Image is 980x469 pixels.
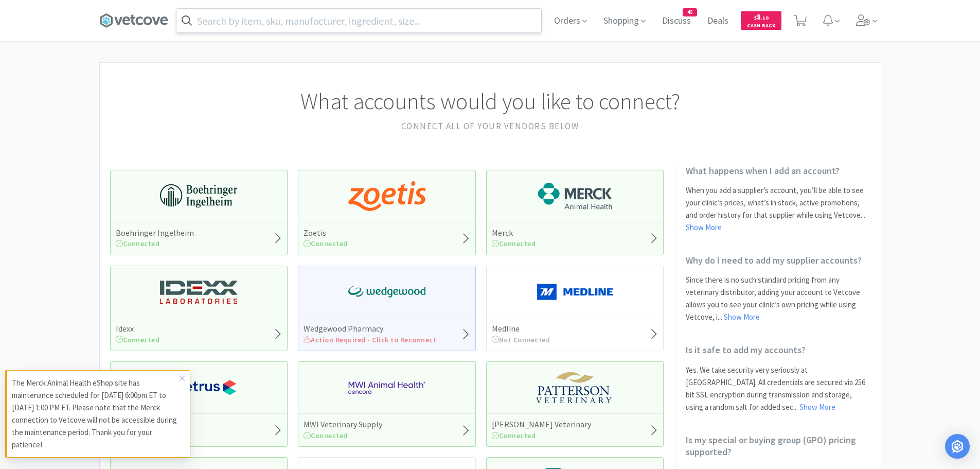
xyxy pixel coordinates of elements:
[492,239,536,248] span: Connected
[754,12,769,22] span: 8
[116,239,160,248] span: Connected
[537,181,614,212] img: 6d7abf38e3b8462597f4a2f88dede81e_176.png
[492,228,536,238] h5: Merck
[304,323,436,334] h5: Wedgewood Pharmacy
[304,228,348,238] h5: Zoetis
[945,434,970,459] div: Open Intercom Messenger
[686,274,870,323] p: Since there is no such standard pricing from any veterinary distributor, adding your account to V...
[537,276,614,307] img: a646391c64b94eb2892348a965bf03f3_134.png
[176,9,541,32] input: Search by item, sku, manufacturer, ingredient, size...
[160,276,237,307] img: 13250b0087d44d67bb1668360c5632f9_13.png
[799,402,835,412] a: Show More
[741,7,781,34] a: $8.10Cash Back
[724,312,760,322] a: Show More
[686,434,870,458] h2: Is my special or buying group (GPO) pricing supported?
[492,419,591,430] h5: [PERSON_NAME] Veterinary
[686,222,722,232] a: Show More
[686,344,870,356] h2: Is it safe to add my accounts?
[686,364,870,413] p: Yes. We take security very seriously at [GEOGRAPHIC_DATA]. All credentials are secured via 256 bi...
[110,119,870,133] h2: Connect all of your vendors below
[686,165,870,177] h2: What happens when I add an account?
[754,14,757,21] span: $
[116,323,160,334] h5: Idexx
[304,431,348,440] span: Connected
[492,323,550,334] h5: Medline
[747,23,775,30] span: Cash Back
[537,372,614,403] img: f5e969b455434c6296c6d81ef179fa71_3.png
[686,254,870,266] h2: Why do I need to add my supplier accounts?
[116,228,194,238] h5: Boehringer Ingelheim
[492,431,536,440] span: Connected
[110,83,870,119] h1: What accounts would you like to connect?
[686,184,870,234] p: When you add a supplier’s account, you’ll be able to see your clinic’s prices, what’s in stock, a...
[304,239,348,248] span: Connected
[304,335,436,344] span: Action Required - Click to Reconnect
[761,14,769,21] span: . 10
[683,9,697,16] span: 45
[658,16,695,26] a: Discuss45
[160,181,237,212] img: 730db3968b864e76bcafd0174db25112_22.png
[492,335,550,344] span: Not Connected
[703,16,733,26] a: Deals
[348,276,425,307] img: e40baf8987b14801afb1611fffac9ca4_8.png
[116,335,160,344] span: Connected
[348,372,425,403] img: f6b2451649754179b5b4e0c70c3f7cb0_2.png
[348,181,425,212] img: a673e5ab4e5e497494167fe422e9a3ab.png
[12,377,180,451] p: The Merck Animal Health eShop site has maintenance scheduled for [DATE] 6:00pm ET to [DATE] 1:00 ...
[304,419,382,430] h5: MWI Veterinary Supply
[160,372,237,403] img: 77fca1acd8b6420a9015268ca798ef17_1.png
